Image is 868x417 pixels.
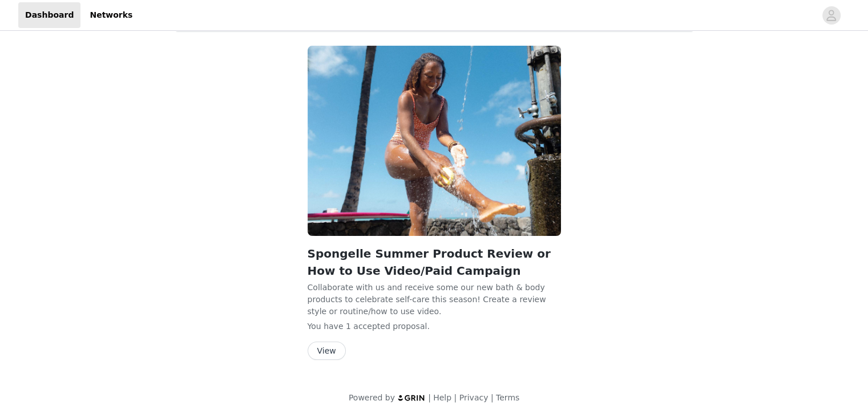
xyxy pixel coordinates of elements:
p: Collaborate with us and receive some our new bath & body products to celebrate self-care this sea... [308,282,561,316]
a: View [308,347,346,355]
span: | [454,393,457,402]
p: You have 1 accepted proposal . [308,320,561,332]
a: Help [433,393,451,402]
span: | [491,393,494,402]
a: Networks [83,2,139,28]
div: avatar [826,6,837,25]
span: | [428,393,431,402]
img: Spongelle [308,46,561,236]
span: Powered by [349,393,395,402]
a: Dashboard [18,2,80,28]
a: Privacy [459,393,488,402]
img: logo [397,394,426,402]
a: Terms [496,393,519,402]
h2: Spongelle Summer Product Review or How to Use Video/Paid Campaign [308,245,561,279]
button: View [308,342,346,360]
